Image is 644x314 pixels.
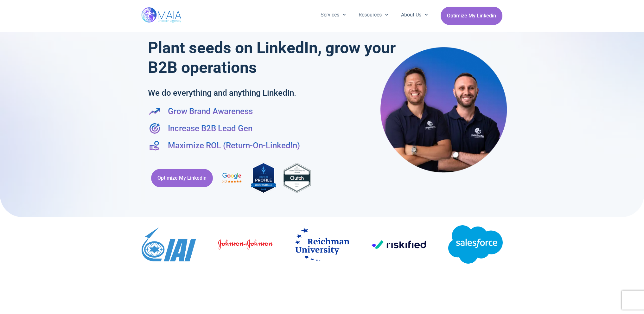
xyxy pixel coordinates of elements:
div: 10 / 19 [218,239,273,252]
div: Image Carousel [142,217,503,274]
img: Riskified_logo [372,240,426,249]
div: 11 / 19 [295,228,349,263]
img: johnson-johnson-4 [218,239,273,250]
img: Maia Digital- Shay & Eli [380,47,507,173]
a: Optimize My Linkedin [441,7,502,25]
img: Reichman_University.svg (3) [295,228,349,261]
span: Optimize My Linkedin [447,10,496,22]
span: Increase B2B Lead Gen [166,122,252,134]
img: salesforce-2 [448,225,503,263]
nav: Menu [314,7,435,23]
img: Israel_Aerospace_Industries_logo.svg [142,227,196,261]
h1: Plant seeds on LinkedIn, grow your B2B operations [148,38,399,77]
a: Services [314,7,352,23]
span: Grow Brand Awareness [166,105,253,117]
span: Optimize My Linkedin [157,172,207,184]
span: Maximize ROL (Return-On-LinkedIn) [166,139,300,151]
div: 12 / 19 [372,240,426,251]
img: MAIA Digital's rating on DesignRush, the industry-leading B2B Marketplace connecting brands with ... [251,161,276,195]
a: Optimize My Linkedin [151,169,213,187]
h2: We do everything and anything LinkedIn. [148,87,357,99]
div: 9 / 19 [142,227,196,264]
div: 13 / 19 [448,225,503,266]
a: About Us [395,7,434,23]
a: Resources [352,7,395,23]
